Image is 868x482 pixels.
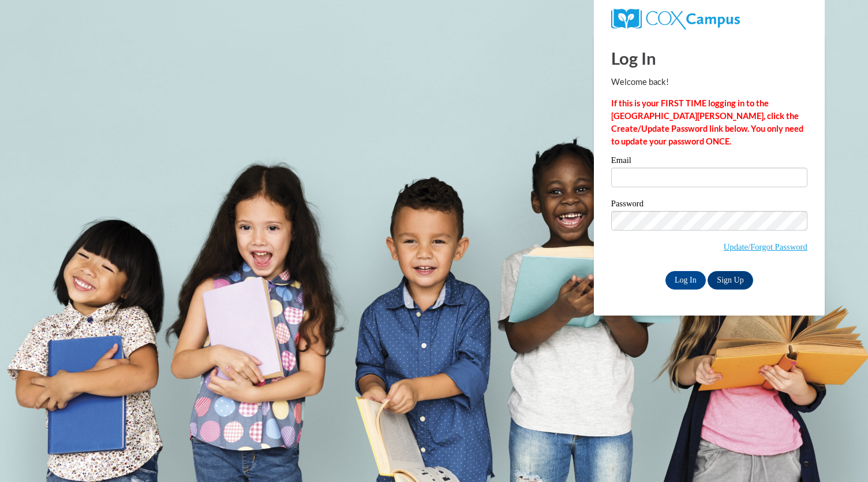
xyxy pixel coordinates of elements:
[611,9,740,29] img: COX Campus
[611,156,807,168] label: Email
[611,13,740,23] a: COX Campus
[708,271,753,290] a: Sign Up
[611,199,807,211] label: Password
[611,46,807,70] h1: Log In
[611,98,803,146] strong: If this is your FIRST TIME logging in to the [GEOGRAPHIC_DATA][PERSON_NAME], click the Create/Upd...
[724,242,807,251] a: Update/Forgot Password
[611,76,807,88] p: Welcome back!
[665,271,706,290] input: Log In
